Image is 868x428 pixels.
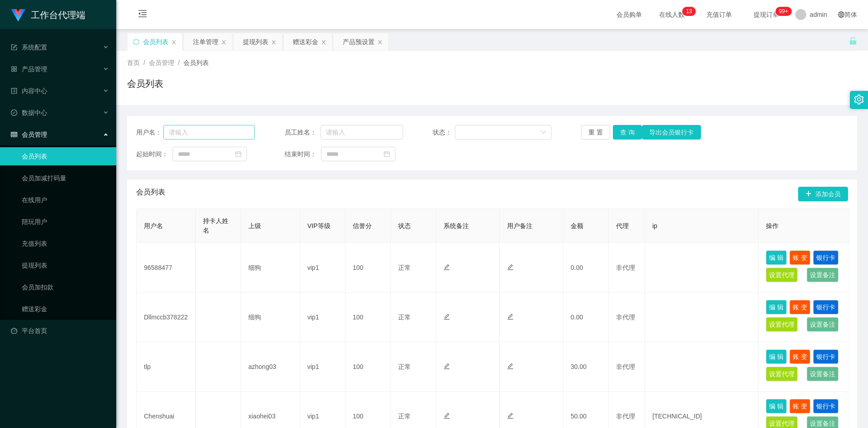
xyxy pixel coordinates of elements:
[766,399,787,413] button: 编 辑
[11,9,25,22] img: logo.9652507e.png
[616,363,635,370] span: 非代理
[798,187,848,201] button: 图标: plus添加会员
[563,293,609,342] td: 0.00
[807,268,838,282] button: 设置备注
[321,40,326,45] i: 图标: close
[507,363,513,369] i: 图标: edit
[766,222,779,229] span: 操作
[241,293,300,342] td: 细狗
[682,7,695,16] sup: 13
[241,342,300,392] td: azhong03
[285,128,321,137] span: 员工姓名：
[766,250,787,265] button: 编 辑
[137,243,196,293] td: 96588477
[22,191,109,209] a: 在线用户
[11,11,85,18] a: 工作台代理端
[616,264,635,271] span: 非代理
[616,222,629,229] span: 代理
[136,187,165,201] span: 会员列表
[507,314,513,320] i: 图标: edit
[749,11,784,18] span: 提现订单
[766,268,798,282] button: 设置代理
[11,88,17,94] i: 图标: profile
[686,7,689,16] p: 1
[203,217,228,234] span: 持卡人姓名
[507,264,513,270] i: 图标: edit
[813,349,838,364] button: 银行卡
[353,222,372,229] span: 信誉分
[813,300,838,314] button: 银行卡
[22,300,109,318] a: 赠送彩金
[193,33,218,50] div: 注单管理
[300,243,345,293] td: vip1
[178,59,180,66] span: /
[133,39,139,45] i: 图标: sync
[11,322,109,340] a: 图标: dashboard平台首页
[22,278,109,296] a: 会员加扣款
[766,300,787,314] button: 编 辑
[507,413,513,419] i: 图标: edit
[300,293,345,342] td: vip1
[136,149,173,159] span: 起始时间：
[571,222,583,229] span: 金额
[11,131,47,138] span: 会员管理
[854,95,864,105] i: 图标: setting
[31,0,85,30] h1: 工作台代理端
[813,250,838,265] button: 银行卡
[11,109,17,116] i: 图标: check-circle-o
[343,33,375,50] div: 产品预设置
[444,413,450,419] i: 图标: edit
[11,44,47,51] span: 系统配置
[137,342,196,392] td: tlp
[171,40,177,45] i: 图标: close
[398,264,411,271] span: 正常
[163,125,255,139] input: 请输入
[766,317,798,332] button: 设置代理
[616,314,635,321] span: 非代理
[507,222,533,229] span: 用户备注
[221,40,227,45] i: 图标: close
[235,151,242,157] i: 图标: calendar
[11,131,17,138] i: 图标: table
[321,125,403,139] input: 请输入
[136,128,163,137] span: 用户名：
[789,399,810,413] button: 账 变
[789,300,810,314] button: 账 变
[613,125,642,139] button: 查 询
[11,109,47,116] span: 数据中心
[775,7,792,16] sup: 1114
[433,128,455,137] span: 状态：
[300,342,345,392] td: vip1
[384,151,390,157] i: 图标: calendar
[345,293,391,342] td: 100
[581,125,610,139] button: 重 置
[293,33,318,50] div: 赠送彩金
[11,44,17,50] i: 图标: form
[248,222,261,229] span: 上级
[652,222,657,229] span: ip
[789,250,810,265] button: 账 变
[642,125,701,139] button: 导出会员银行卡
[444,314,450,320] i: 图标: edit
[183,59,209,66] span: 会员列表
[307,222,330,229] span: VIP等级
[22,169,109,187] a: 会员加减打码量
[11,65,47,73] span: 产品管理
[444,222,469,229] span: 系统备注
[838,11,844,18] i: 图标: global
[813,399,838,413] button: 银行卡
[398,314,411,321] span: 正常
[143,59,145,66] span: /
[149,59,174,66] span: 会员管理
[807,367,838,381] button: 设置备注
[143,33,168,50] div: 会员列表
[398,363,411,370] span: 正常
[285,149,321,159] span: 结束时间：
[243,33,268,50] div: 提现列表
[127,0,158,30] i: 图标: menu-fold
[377,40,383,45] i: 图标: close
[22,147,109,165] a: 会员列表
[22,234,109,253] a: 充值列表
[444,363,450,369] i: 图标: edit
[563,243,609,293] td: 0.00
